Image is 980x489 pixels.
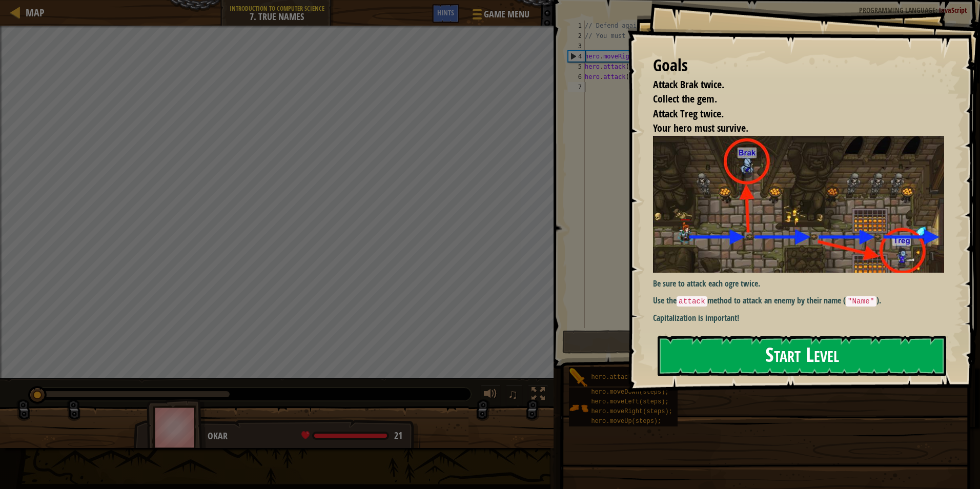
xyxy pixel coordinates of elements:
[640,77,942,92] li: Attack Brak twice.
[301,431,402,440] div: health: 21 / 21
[640,121,942,136] li: Your hero must survive.
[640,92,942,107] li: Collect the gem.
[568,41,585,51] div: 3
[568,62,585,72] div: 5
[147,399,206,456] img: thang_avatar_frame.png
[528,385,548,406] button: Toggle fullscreen
[653,295,952,307] p: Use the method to attack an enemy by their name ( ).
[653,92,717,106] span: Collect the gem.
[591,389,668,396] span: hero.moveDown(steps);
[569,398,588,418] img: portrait.png
[464,4,536,28] button: Game Menu
[677,296,707,307] code: attack
[658,336,946,376] button: Start Level
[653,136,952,273] img: True names
[568,31,585,41] div: 2
[653,121,748,135] span: Your hero must survive.
[26,6,45,19] span: Map
[437,8,454,17] span: Hints
[484,8,529,21] span: Game Menu
[394,429,402,442] span: 21
[653,54,944,77] div: Goals
[653,278,952,290] p: Be sure to attack each ogre twice.
[568,21,585,31] div: 1
[569,368,588,388] img: portrait.png
[653,77,724,91] span: Attack Brak twice.
[640,107,942,121] li: Attack Treg twice.
[21,6,45,19] a: Map
[208,430,410,443] div: Okar
[591,374,665,381] span: hero.attack(target);
[568,51,585,62] div: 4
[591,398,668,405] span: hero.moveLeft(steps);
[508,386,518,402] span: ♫
[653,312,952,324] p: Capitalization is important!
[591,408,672,415] span: hero.moveRight(steps);
[562,330,964,354] button: Run
[506,385,523,406] button: ♫
[568,72,585,82] div: 6
[591,418,661,425] span: hero.moveUp(steps);
[653,107,724,120] span: Attack Treg twice.
[480,385,501,406] button: Adjust volume
[846,296,876,307] code: "Name"
[568,82,585,92] div: 7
